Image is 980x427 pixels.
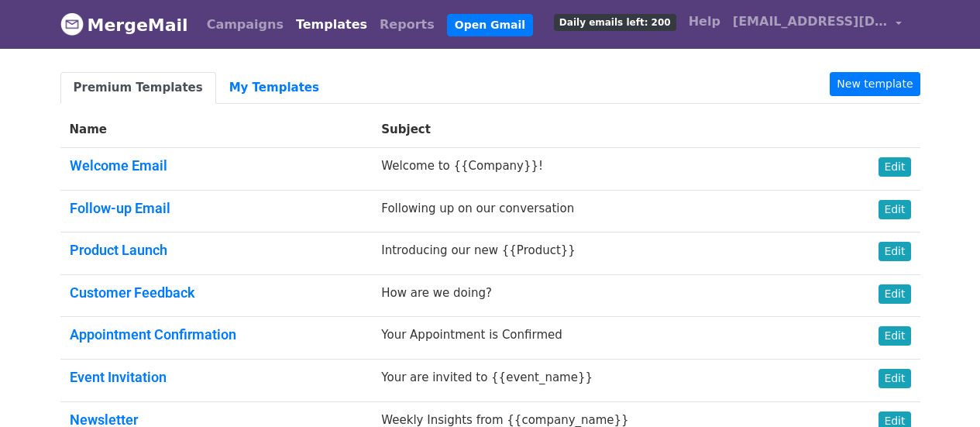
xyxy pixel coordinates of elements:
[60,72,216,104] a: Premium Templates
[70,284,195,301] a: Customer Feedback
[70,200,170,216] a: Follow-up Email
[70,369,167,385] a: Event Invitation
[372,232,834,275] td: Introducing our new {{Product}}
[733,12,888,31] span: [EMAIL_ADDRESS][DOMAIN_NAME]
[60,9,188,41] a: MergeMail
[372,190,834,232] td: Following up on our conversation
[548,6,683,37] a: Daily emails left: 200
[683,6,727,37] a: Help
[447,14,533,36] a: Open Gmail
[372,112,834,148] th: Subject
[70,326,236,343] a: Appointment Confirmation
[290,9,373,40] a: Templates
[879,157,910,177] a: Edit
[373,9,441,40] a: Reports
[60,112,373,148] th: Name
[60,12,84,36] img: MergeMail logo
[554,14,676,31] span: Daily emails left: 200
[372,317,834,360] td: Your Appointment is Confirmed
[879,284,910,304] a: Edit
[372,359,834,401] td: Your are invited to {{event_name}}
[70,242,167,258] a: Product Launch
[372,274,834,317] td: How are we doing?
[372,148,834,191] td: Welcome to {{Company}}!
[727,6,908,43] a: [EMAIL_ADDRESS][DOMAIN_NAME]
[70,157,167,174] a: Welcome Email
[830,72,920,96] a: New template
[879,369,910,388] a: Edit
[216,72,332,104] a: My Templates
[201,9,290,40] a: Campaigns
[879,326,910,346] a: Edit
[879,242,910,261] a: Edit
[879,200,910,219] a: Edit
